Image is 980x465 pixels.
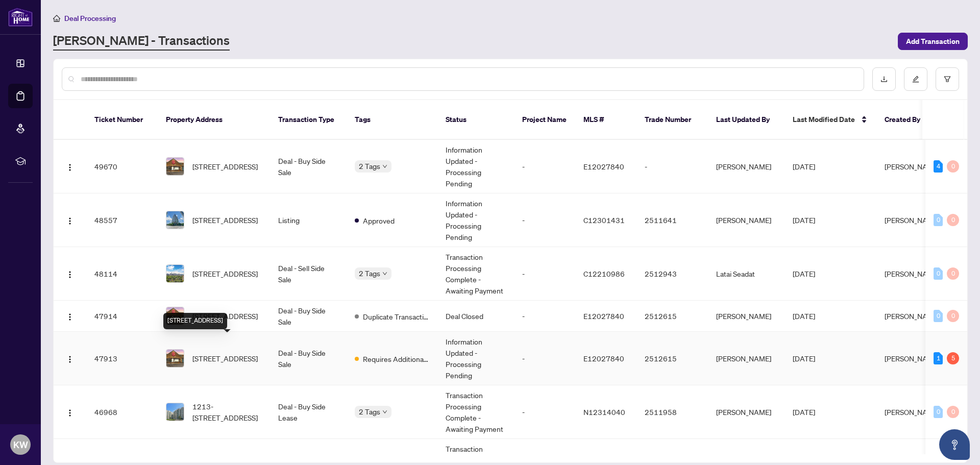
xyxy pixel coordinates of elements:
[708,301,785,332] td: [PERSON_NAME]
[270,100,347,140] th: Transaction Type
[583,162,624,171] span: E12027840
[514,193,575,247] td: -
[382,409,387,414] span: down
[939,429,970,460] button: Open asap
[270,301,347,332] td: Deal - Buy Side Sale
[936,67,959,91] button: filter
[708,193,785,247] td: [PERSON_NAME]
[437,100,514,140] th: Status
[583,215,625,225] span: C12301431
[437,332,514,385] td: Information Updated - Processing Pending
[793,407,815,417] span: [DATE]
[947,267,959,280] div: 0
[66,163,74,172] img: Logo
[158,100,270,140] th: Property Address
[359,267,380,279] span: 2 Tags
[514,247,575,301] td: -
[192,401,262,423] span: 1213-[STREET_ADDRESS]
[636,332,708,385] td: 2512615
[62,350,78,366] button: Logo
[62,158,78,175] button: Logo
[885,215,940,225] span: [PERSON_NAME]
[793,215,815,225] span: [DATE]
[708,100,785,140] th: Last Updated By
[166,350,184,367] img: thumbnail-img
[880,76,888,83] span: download
[437,301,514,332] td: Deal Closed
[62,308,78,324] button: Logo
[885,269,940,278] span: [PERSON_NAME]
[192,353,258,364] span: [STREET_ADDRESS]
[708,140,785,193] td: [PERSON_NAME]
[163,313,227,329] div: [STREET_ADDRESS]
[270,247,347,301] td: Deal - Sell Side Sale
[793,114,855,125] span: Last Modified Date
[636,247,708,301] td: 2512943
[934,160,943,173] div: 4
[437,193,514,247] td: Information Updated - Processing Pending
[192,161,258,172] span: [STREET_ADDRESS]
[708,385,785,439] td: [PERSON_NAME]
[86,140,158,193] td: 49670
[947,310,959,322] div: 0
[793,269,815,278] span: [DATE]
[514,100,575,140] th: Project Name
[363,215,395,226] span: Approved
[636,193,708,247] td: 2511641
[876,100,938,140] th: Created By
[66,271,74,279] img: Logo
[636,100,708,140] th: Trade Number
[363,311,429,322] span: Duplicate Transaction
[192,268,258,279] span: [STREET_ADDRESS]
[86,332,158,385] td: 47913
[885,311,940,321] span: [PERSON_NAME]
[192,310,258,322] span: [STREET_ADDRESS]
[708,332,785,385] td: [PERSON_NAME]
[86,247,158,301] td: 48114
[636,140,708,193] td: -
[8,8,33,27] img: logo
[382,164,387,169] span: down
[270,332,347,385] td: Deal - Buy Side Sale
[514,385,575,439] td: -
[86,193,158,247] td: 48557
[166,403,184,421] img: thumbnail-img
[583,269,625,278] span: C12210986
[636,385,708,439] td: 2511958
[66,217,74,225] img: Logo
[53,32,230,51] a: [PERSON_NAME] - Transactions
[947,160,959,173] div: 0
[347,100,437,140] th: Tags
[885,162,940,171] span: [PERSON_NAME]
[934,267,943,280] div: 0
[934,310,943,322] div: 0
[514,301,575,332] td: -
[872,67,896,91] button: download
[64,14,116,23] span: Deal Processing
[86,385,158,439] td: 46968
[708,247,785,301] td: Latai Seadat
[785,100,876,140] th: Last Modified Date
[793,354,815,363] span: [DATE]
[62,404,78,420] button: Logo
[514,332,575,385] td: -
[793,162,815,171] span: [DATE]
[898,33,968,50] button: Add Transaction
[885,354,940,363] span: [PERSON_NAME]
[934,406,943,418] div: 0
[270,193,347,247] td: Listing
[166,158,184,175] img: thumbnail-img
[934,352,943,364] div: 1
[382,271,387,276] span: down
[944,76,951,83] span: filter
[885,407,940,417] span: [PERSON_NAME]
[359,160,380,172] span: 2 Tags
[583,407,625,417] span: N12314040
[793,311,815,321] span: [DATE]
[166,307,184,325] img: thumbnail-img
[270,140,347,193] td: Deal - Buy Side Sale
[947,214,959,226] div: 0
[363,353,429,364] span: Requires Additional Docs
[53,15,60,22] span: home
[947,352,959,364] div: 5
